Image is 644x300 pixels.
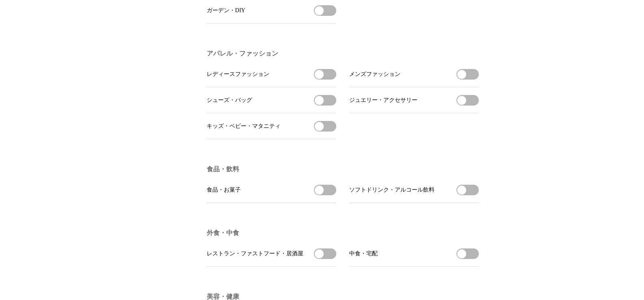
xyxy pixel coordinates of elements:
span: 食品・お菓子 [207,186,241,194]
h3: 食品・飲料 [207,165,479,174]
h3: 外食・中食 [207,229,479,237]
span: ジュエリー・アクセサリー [349,97,417,104]
span: ガーデン・DIY [207,7,245,14]
span: ソフトドリンク・アルコール飲料 [349,186,434,194]
h3: アパレル・ファッション [207,50,479,58]
span: 中食・宅配 [349,250,378,257]
span: キッズ・ベビー・マタニティ [207,123,281,130]
span: レディースファッション [207,71,269,78]
span: シューズ・バッグ [207,97,252,104]
span: メンズファッション [349,71,400,78]
span: レストラン・ファストフード・居酒屋 [207,250,303,257]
